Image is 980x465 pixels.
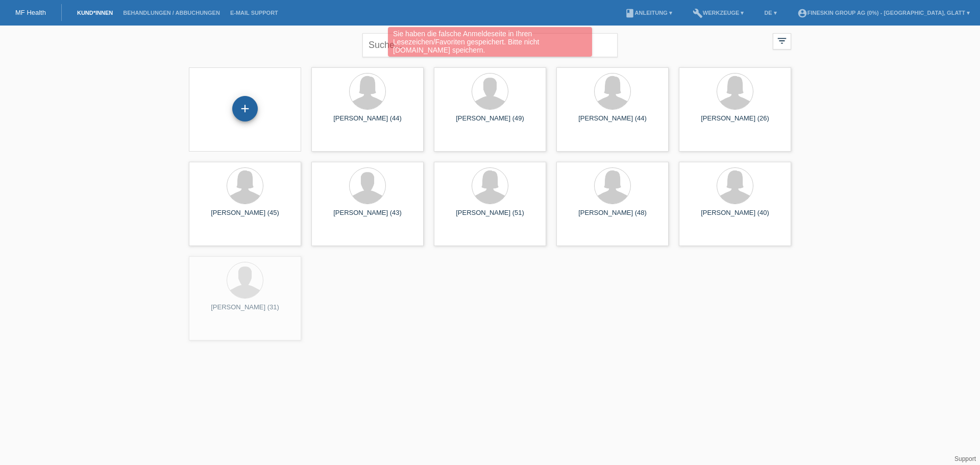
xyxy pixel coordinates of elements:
div: [PERSON_NAME] (44) [320,114,415,131]
div: [PERSON_NAME] (43) [320,209,415,225]
div: [PERSON_NAME] (26) [687,114,783,131]
div: Kund*in hinzufügen [233,100,257,117]
a: Support [954,455,976,462]
div: [PERSON_NAME] (48) [565,209,660,225]
i: build [693,8,703,18]
a: bookAnleitung ▾ [620,10,677,16]
a: MF Health [15,9,46,16]
a: Behandlungen / Abbuchungen [118,10,225,16]
i: account_circle [797,8,807,18]
div: [PERSON_NAME] (51) [442,209,538,225]
div: [PERSON_NAME] (49) [442,114,538,131]
a: buildWerkzeuge ▾ [688,10,749,16]
div: [PERSON_NAME] (44) [565,114,660,131]
div: [PERSON_NAME] (31) [197,303,293,320]
a: account_circleFineSkin Group AG (0%) - [GEOGRAPHIC_DATA], Glatt ▾ [792,10,975,16]
a: Kund*innen [72,10,118,16]
div: [PERSON_NAME] (45) [197,209,293,225]
div: Bujar Arllati (26) [320,303,415,320]
a: E-Mail Support [225,10,283,16]
div: [PERSON_NAME] (40) [687,209,783,225]
i: book [625,8,635,18]
a: DE ▾ [759,10,781,16]
div: Sie haben die falsche Anmeldeseite in Ihren Lesezeichen/Favoriten gespeichert. Bitte nicht [DOMAI... [388,27,592,57]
